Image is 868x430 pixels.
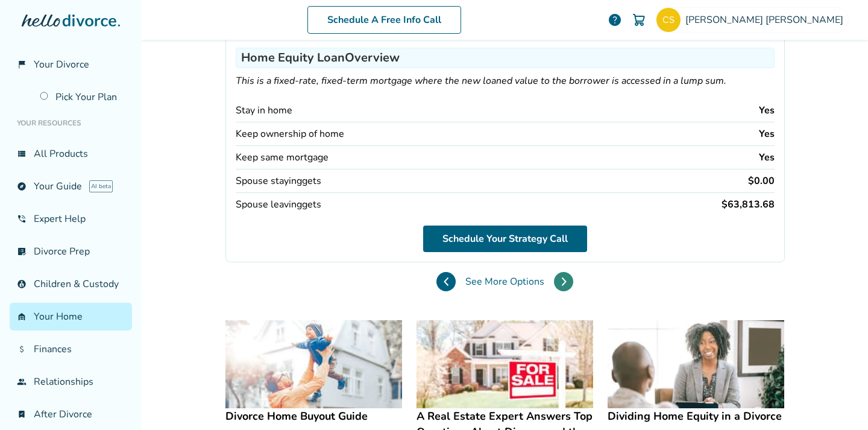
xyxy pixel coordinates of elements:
[10,238,132,265] a: list_alt_checkDivorce Prep
[307,6,461,34] a: Schedule A Free Info Call
[10,172,132,200] a: exploreYour GuideAI beta
[608,13,622,27] a: help
[225,320,402,409] img: Divorce Home Buyout Guide
[17,279,27,289] span: account_child
[17,182,27,191] span: explore
[656,8,681,32] img: blonde4471@aol.com
[17,312,27,321] span: garage_home
[225,408,402,424] h4: Divorce Home Buyout Guide
[10,140,132,168] a: view_listAll Products
[748,174,775,188] div: $0.00
[17,377,27,387] span: group
[608,320,784,425] a: Dividing Home Equity in a DivorceDividing Home Equity in a Divorce
[608,408,784,424] h4: Dividing Home Equity in a Divorce
[759,127,775,141] div: Yes
[33,83,132,111] a: Pick Your Plan
[10,51,132,78] a: flag_2Your Divorce
[236,48,775,68] h3: Home Equity Loan Overview
[10,400,132,428] a: bookmark_checkAfter Divorce
[17,344,27,354] span: attach_money
[10,205,132,233] a: phone_in_talkExpert Help
[17,409,27,419] span: bookmark_check
[10,111,132,135] li: Your Resources
[685,13,848,27] span: [PERSON_NAME] [PERSON_NAME]
[417,320,593,409] img: A Real Estate Expert Answers Top Questions About Divorce and the Home
[17,60,27,69] span: flag_2
[722,198,775,211] div: $63,813.68
[17,247,27,256] span: list_alt_check
[89,180,113,192] span: AI beta
[17,214,27,224] span: phone_in_talk
[632,13,646,27] img: Cart
[808,372,868,430] iframe: Chat Widget
[236,198,321,211] div: Spouse leaving gets
[423,226,587,252] a: Schedule Your Strategy Call
[236,127,344,141] div: Keep ownership of home
[225,320,402,425] a: Divorce Home Buyout GuideDivorce Home Buyout Guide
[10,368,132,396] a: groupRelationships
[608,320,784,409] img: Dividing Home Equity in a Divorce
[236,151,329,164] div: Keep same mortgage
[10,303,132,330] a: garage_homeYour Home
[236,73,775,89] p: This is a fixed-rate, fixed-term mortgage where the new loaned value to the borrower is accessed ...
[34,58,89,71] span: Your Divorce
[465,275,544,288] span: See More Options
[10,270,132,298] a: account_childChildren & Custody
[17,149,27,159] span: view_list
[236,104,292,117] div: Stay in home
[236,174,321,188] div: Spouse staying gets
[759,151,775,164] div: Yes
[10,335,132,363] a: attach_moneyFinances
[759,104,775,117] div: Yes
